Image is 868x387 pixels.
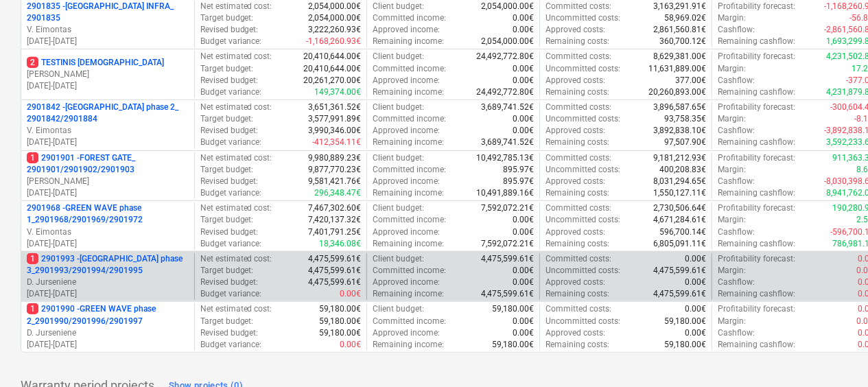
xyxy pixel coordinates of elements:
p: Profitability forecast : [718,102,795,113]
p: Revised budget : [200,226,259,238]
div: 2901842 -[GEOGRAPHIC_DATA] phase 2_ 2901842/2901884V. Eimontas[DATE]-[DATE] [27,102,189,149]
p: 0.00€ [513,12,534,24]
p: Committed income : [373,316,446,327]
p: Committed costs : [546,1,611,12]
p: Cashflow : [718,277,755,288]
p: Margin : [718,12,746,24]
p: Uncommitted costs : [546,113,620,125]
p: Budget variance : [200,36,262,47]
p: 7,420,137.32€ [308,214,361,226]
div: 12901990 -GREEN WAVE phase 2_2901990/2901996/2901997D. Jurseniene[DATE]-[DATE] [27,303,189,351]
p: Client budget : [373,253,424,265]
p: Approved costs : [546,125,605,137]
iframe: Chat Widget [799,321,868,387]
p: Committed costs : [546,253,611,265]
p: 59,180.00€ [319,327,361,339]
p: Client budget : [373,152,424,164]
p: Committed income : [373,12,446,24]
p: 59,180.00€ [492,303,534,315]
p: 3,990,346.00€ [308,125,361,137]
p: Uncommitted costs : [546,63,620,75]
p: [DATE] - [DATE] [27,187,189,199]
p: Cashflow : [718,75,755,86]
p: Uncommitted costs : [546,12,620,24]
p: 2901835 - [GEOGRAPHIC_DATA] INFRA_ 2901835 [27,1,189,24]
p: Margin : [718,164,746,176]
p: 3,651,361.52€ [308,102,361,113]
p: Profitability forecast : [718,152,795,164]
p: Approved income : [373,327,440,339]
p: 2901901 - FOREST GATE_ 2901901/2901902/2901903 [27,152,189,176]
p: 24,492,772.80€ [476,86,534,98]
p: Remaining costs : [546,137,609,148]
p: 20,410,644.00€ [303,51,361,62]
p: [DATE] - [DATE] [27,137,189,148]
p: 0.00€ [340,288,361,300]
p: 20,260,893.00€ [648,86,706,98]
p: Net estimated cost : [200,1,272,12]
p: Remaining cashflow : [718,86,795,98]
p: Net estimated cost : [200,152,272,164]
p: 59,180.00€ [664,316,706,327]
p: 0.00€ [513,125,534,137]
p: 3,163,291.91€ [653,1,706,12]
p: 20,410,644.00€ [303,63,361,75]
span: 1 [27,152,38,163]
p: Revised budget : [200,176,259,187]
p: [DATE] - [DATE] [27,36,189,47]
div: 12901901 -FOREST GATE_ 2901901/2901902/2901903[PERSON_NAME][DATE]-[DATE] [27,152,189,200]
p: Margin : [718,316,746,327]
p: 4,475,599.61€ [653,265,706,277]
p: Target budget : [200,265,254,277]
p: Remaining income : [373,339,444,351]
span: 1 [27,253,38,264]
p: Committed costs : [546,303,611,315]
p: 0.00€ [513,316,534,327]
p: 2,054,000.00€ [308,12,361,24]
p: 0.00€ [513,327,534,339]
p: Remaining costs : [546,339,609,351]
p: 0.00€ [685,277,706,288]
p: D. Jurseniene [27,327,189,339]
p: 10,491,889.16€ [476,187,534,199]
p: Margin : [718,113,746,125]
p: Committed costs : [546,202,611,214]
p: Committed income : [373,113,446,125]
p: Approved income : [373,277,440,288]
p: [DATE] - [DATE] [27,288,189,300]
p: Client budget : [373,1,424,12]
p: 4,475,599.61€ [308,253,361,265]
p: 0.00€ [513,265,534,277]
p: Net estimated cost : [200,303,272,315]
p: Remaining income : [373,187,444,199]
p: Approved costs : [546,176,605,187]
p: Remaining cashflow : [718,187,795,199]
p: Client budget : [373,303,424,315]
p: Revised budget : [200,125,259,137]
p: 24,492,772.80€ [476,51,534,62]
p: 0.00€ [513,113,534,125]
p: Uncommitted costs : [546,265,620,277]
p: 0.00€ [685,303,706,315]
p: 149,374.00€ [314,86,361,98]
p: 59,180.00€ [664,339,706,351]
p: 4,475,599.61€ [653,288,706,300]
p: Revised budget : [200,277,259,288]
span: 1 [27,303,38,314]
p: Target budget : [200,63,254,75]
p: 59,180.00€ [319,303,361,315]
p: Cashflow : [718,125,755,137]
p: Profitability forecast : [718,303,795,315]
p: 4,671,284.61€ [653,214,706,226]
p: Target budget : [200,164,254,176]
p: Remaining costs : [546,86,609,98]
p: Net estimated cost : [200,202,272,214]
p: 895.97€ [503,164,534,176]
p: 6,805,091.11€ [653,238,706,250]
p: Margin : [718,63,746,75]
p: Budget variance : [200,137,262,148]
p: 0.00€ [513,226,534,238]
p: Approved income : [373,75,440,86]
p: Committed income : [373,164,446,176]
p: 8,031,294.65€ [653,176,706,187]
